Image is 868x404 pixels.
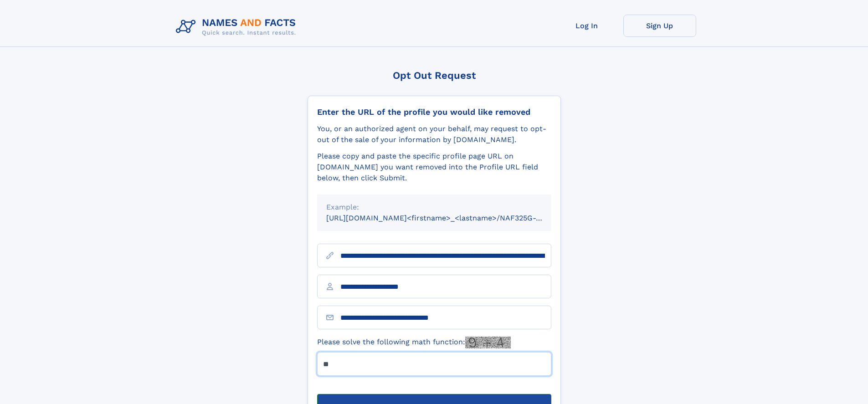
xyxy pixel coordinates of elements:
div: Opt Out Request [308,70,561,81]
small: [URL][DOMAIN_NAME]<firstname>_<lastname>/NAF325G-xxxxxxxx [326,214,569,222]
a: Log In [550,15,623,37]
label: Please solve the following math function: [317,337,511,348]
div: Enter the URL of the profile you would like removed [317,107,551,117]
div: Example: [326,202,542,213]
img: Logo Names and Facts [172,15,303,39]
a: Sign Up [623,15,696,37]
div: You, or an authorized agent on your behalf, may request to opt-out of the sale of your informatio... [317,123,551,145]
div: Please copy and paste the specific profile page URL on [DOMAIN_NAME] you want removed into the Pr... [317,151,551,184]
